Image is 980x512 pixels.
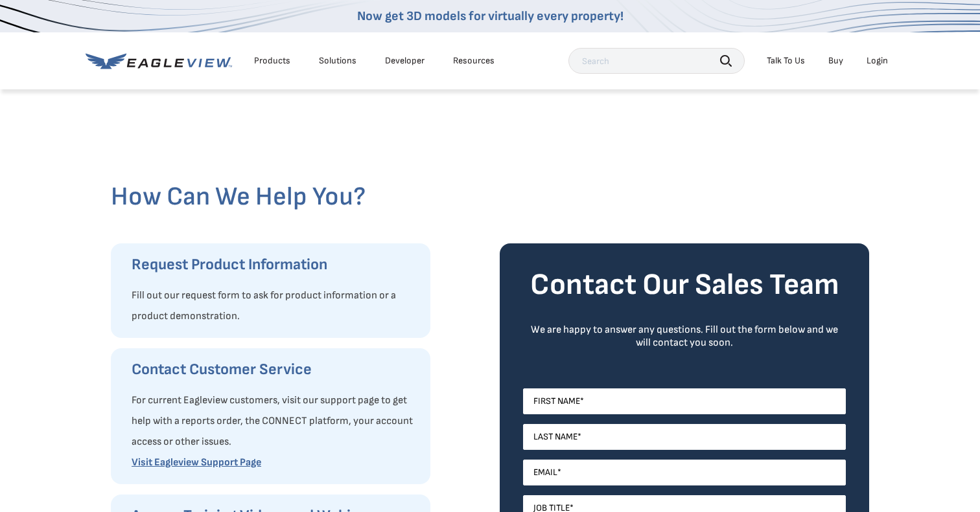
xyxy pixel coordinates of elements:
[568,48,745,74] input: Search
[319,55,356,67] div: Solutions
[357,8,624,24] a: Now get 3D models for virtually every property!
[530,267,839,303] strong: Contact Our Sales Team
[132,456,261,469] a: Visit Eagleview Support Page
[132,285,417,327] p: Fill out our request form to ask for product information or a product demonstration.
[132,254,417,275] h3: Request Product Information
[453,55,495,67] div: Resources
[111,181,869,212] h2: How Can We Help You?
[523,324,846,350] div: We are happy to answer any questions. Fill out the form below and we will contact you soon.
[767,55,805,67] div: Talk To Us
[828,55,843,67] a: Buy
[254,55,290,67] div: Products
[385,55,425,67] a: Developer
[867,55,888,67] div: Login
[132,359,417,380] h3: Contact Customer Service
[132,390,417,452] p: For current Eagleview customers, visit our support page to get help with a reports order, the CON...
